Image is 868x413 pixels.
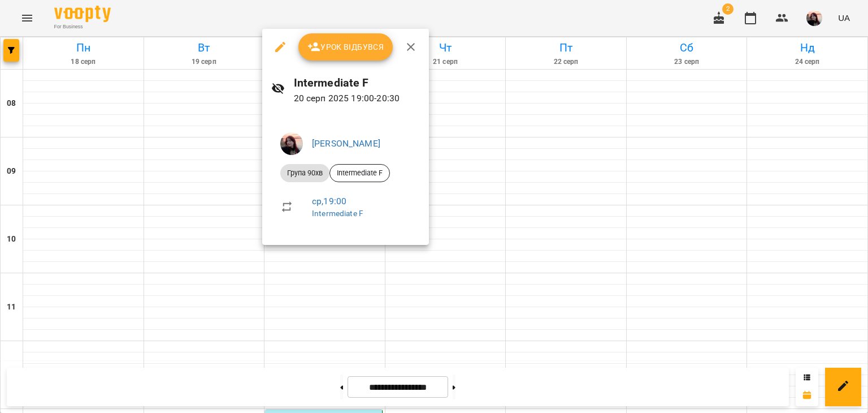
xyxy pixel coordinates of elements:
[312,138,380,149] a: [PERSON_NAME]
[330,168,389,178] span: Intermediate F
[329,164,390,182] div: Intermediate F
[307,40,384,54] span: Урок відбувся
[312,209,363,218] a: Intermediate F
[294,92,420,105] p: 20 серп 2025 19:00 - 20:30
[294,74,420,92] h6: Intermediate F
[298,33,393,61] button: Урок відбувся
[280,132,303,155] img: 593dfa334cc66595748fde4e2f19f068.jpg
[312,196,346,206] a: ср , 19:00
[280,168,329,178] span: Група 90хв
